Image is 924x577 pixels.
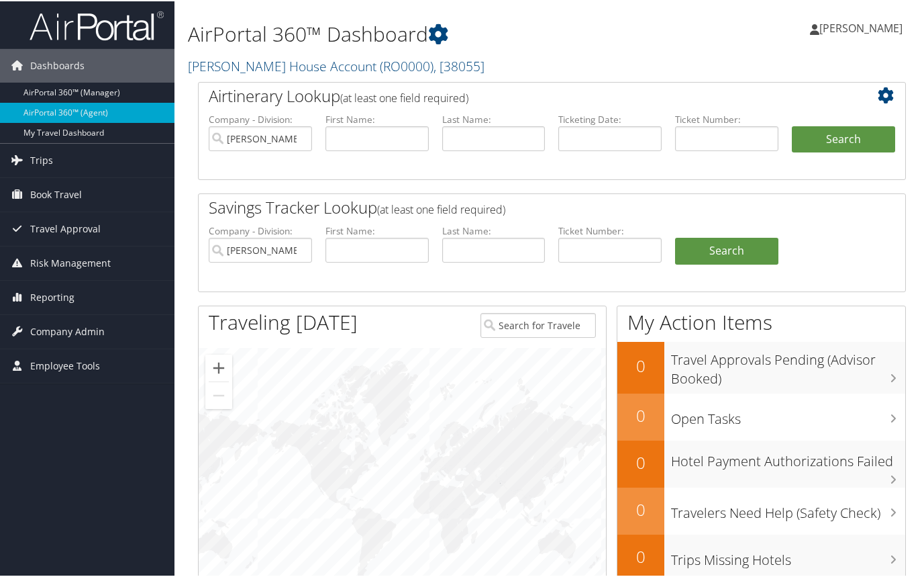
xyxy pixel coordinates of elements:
h2: Airtinerary Lookup [209,83,836,106]
a: [PERSON_NAME] [810,7,916,47]
label: Ticket Number: [675,112,778,125]
button: Search [792,125,895,152]
a: 0Travelers Need Help (Safety Check) [617,486,905,533]
a: Search [675,236,778,263]
h1: AirPortal 360™ Dashboard [188,19,673,47]
span: [PERSON_NAME] [819,19,903,34]
label: Company - Division: [209,223,312,236]
h2: 0 [617,544,664,567]
span: , [ 38055 ] [433,56,484,74]
a: 0Open Tasks [617,392,905,439]
span: Dashboards [30,48,85,81]
h3: Travelers Need Help (Safety Check) [671,496,905,521]
span: Book Travel [30,177,82,210]
a: 0Travel Approvals Pending (Advisor Booked) [617,341,905,392]
label: Ticket Number: [558,223,662,236]
h2: 0 [617,353,664,376]
h2: 0 [617,403,664,426]
h1: My Action Items [617,307,905,335]
label: First Name: [325,223,429,236]
h2: 0 [617,497,664,520]
button: Zoom out [205,381,232,408]
h3: Hotel Payment Authorizations Failed [671,444,905,470]
h2: Savings Tracker Lookup [209,195,836,218]
span: Risk Management [30,245,111,279]
span: Reporting [30,279,74,313]
span: Employee Tools [30,348,100,382]
h2: 0 [617,450,664,473]
span: ( RO0000 ) [380,56,433,74]
label: Last Name: [442,112,546,125]
span: (at least one field required) [377,201,505,216]
label: Last Name: [442,223,546,236]
h1: Traveling [DATE] [209,307,358,335]
label: Company - Division: [209,112,312,125]
h3: Open Tasks [671,402,905,427]
span: Company Admin [30,314,105,347]
span: Trips [30,142,53,176]
span: (at least one field required) [340,89,468,104]
h3: Trips Missing Hotels [671,543,905,568]
label: Ticketing Date: [558,112,662,125]
label: First Name: [325,112,429,125]
span: Travel Approval [30,211,101,245]
img: airportal-logo.png [30,9,164,40]
input: Search for Traveler [480,312,596,337]
input: search accounts [209,236,312,261]
a: [PERSON_NAME] House Account [188,56,484,74]
h3: Travel Approvals Pending (Advisor Booked) [671,343,905,387]
button: Zoom in [205,353,232,380]
a: 0Hotel Payment Authorizations Failed [617,439,905,486]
